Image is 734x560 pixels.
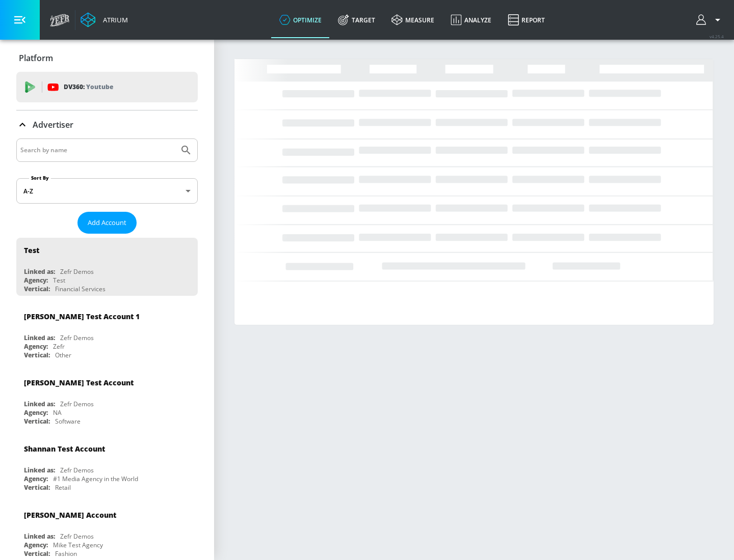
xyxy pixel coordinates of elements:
[81,12,128,27] a: Atrium
[29,175,51,181] label: Sort By
[16,436,198,494] div: Shannan Test AccountLinked as:Zefr DemosAgency:#1 Media Agency in the WorldVertical:Retail
[55,285,106,293] div: Financial Services
[55,351,71,359] div: Other
[24,333,55,342] div: Linked as:
[19,52,53,64] p: Platform
[60,466,94,474] div: Zefr Demos
[24,417,50,426] div: Vertical:
[16,72,198,102] div: DV360: Youtube
[16,44,198,72] div: Platform
[16,238,198,296] div: TestLinked as:Zefr DemosAgency:TestVertical:Financial Services
[16,370,198,428] div: [PERSON_NAME] Test AccountLinked as:Zefr DemosAgency:NAVertical:Software
[24,276,48,285] div: Agency:
[24,483,50,492] div: Vertical:
[86,81,113,92] p: Youtube
[53,276,65,285] div: Test
[24,285,50,293] div: Vertical:
[88,217,126,229] span: Add Account
[53,342,65,351] div: Zefr
[24,312,140,321] div: [PERSON_NAME] Test Account 1
[24,541,48,549] div: Agency:
[55,549,77,558] div: Fashion
[24,342,48,351] div: Agency:
[500,2,553,38] a: Report
[24,378,134,387] div: [PERSON_NAME] Test Account
[55,417,81,426] div: Software
[60,267,94,276] div: Zefr Demos
[271,2,330,38] a: optimize
[33,119,73,130] p: Advertiser
[24,510,116,520] div: [PERSON_NAME] Account
[60,400,94,408] div: Zefr Demos
[16,304,198,362] div: [PERSON_NAME] Test Account 1Linked as:Zefr DemosAgency:ZefrVertical:Other
[60,532,94,541] div: Zefr Demos
[20,144,175,157] input: Search by name
[24,267,55,276] div: Linked as:
[55,483,71,492] div: Retail
[710,34,724,39] span: v 4.25.4
[24,400,55,408] div: Linked as:
[24,408,48,417] div: Agency:
[24,466,55,474] div: Linked as:
[64,81,113,93] p: DV360:
[99,15,128,24] div: Atrium
[330,2,383,38] a: Target
[16,178,198,204] div: A-Z
[24,245,39,255] div: Test
[24,549,50,558] div: Vertical:
[16,110,198,139] div: Advertiser
[53,474,138,483] div: #1 Media Agency in the World
[24,444,105,454] div: Shannan Test Account
[77,212,137,234] button: Add Account
[53,541,103,549] div: Mike Test Agency
[383,2,442,38] a: measure
[442,2,500,38] a: Analyze
[24,474,48,483] div: Agency:
[53,408,62,417] div: NA
[24,351,50,359] div: Vertical:
[24,532,55,541] div: Linked as:
[60,333,94,342] div: Zefr Demos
